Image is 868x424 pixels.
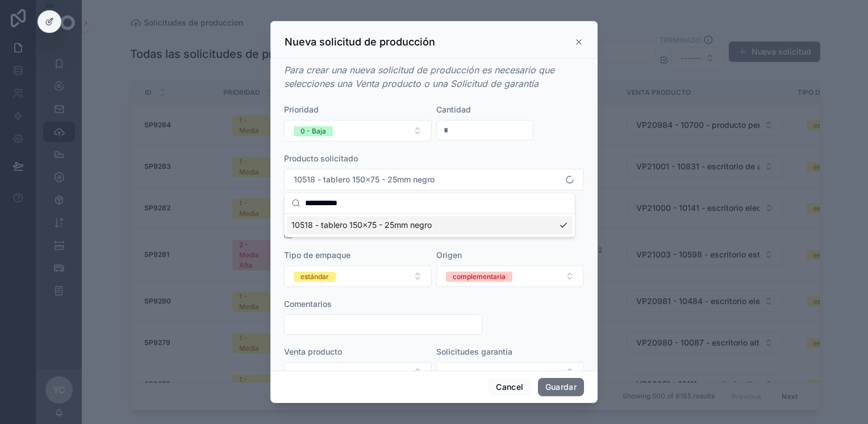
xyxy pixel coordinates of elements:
span: Venta producto [284,347,342,356]
button: Select Button [284,120,432,142]
button: Guardar [538,378,584,396]
div: Suggestions [285,214,575,236]
button: Select Button [284,169,584,190]
button: Select Button [284,362,432,381]
span: Tipo de empaque [284,250,350,260]
span: Cantidad [436,105,471,114]
span: Comentarios [284,299,332,309]
div: estándar [301,272,329,282]
em: Para crear una nueva solicitud de producción es necesario que selecciones una Venta producto o un... [284,64,554,89]
button: Cancel [489,378,531,396]
div: complementaria [453,272,506,282]
button: Select Button [436,265,584,287]
span: Solicitudes garantía [436,347,512,356]
button: Select Button [284,265,432,287]
h3: Nueva solicitud de producción [285,35,435,49]
button: Select Button [436,362,584,381]
span: 10518 - tablero 150x75 - 25mm negro [291,219,432,231]
div: 0 - Baja [301,126,326,136]
span: Prioridad [284,105,319,114]
span: 10518 - tablero 150x75 - 25mm negro [294,174,435,185]
span: Origen [436,250,462,260]
span: Producto solicitado [284,153,358,163]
